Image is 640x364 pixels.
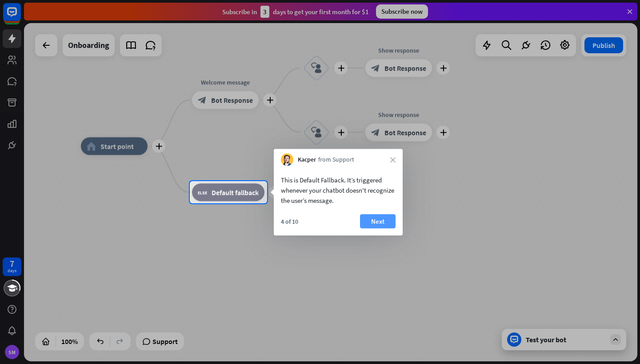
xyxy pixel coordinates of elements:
[281,218,298,226] div: 4 of 10
[7,4,34,30] button: Open LiveChat chat widget
[318,155,354,164] span: from Support
[212,188,259,197] span: Default fallback
[198,188,207,197] i: block_fallback
[298,155,316,164] span: Kacper
[390,157,396,162] i: close
[360,214,396,229] button: Next
[281,175,396,206] div: This is Default Fallback. It’s triggered whenever your chatbot doesn't recognize the user’s message.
